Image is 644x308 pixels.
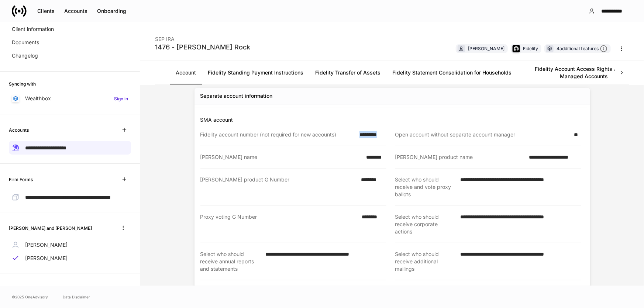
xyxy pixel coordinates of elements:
div: Fidelity account number (not required for new accounts) [200,131,355,138]
div: [PERSON_NAME] name [200,153,362,161]
div: [PERSON_NAME] product name [395,153,525,161]
a: Documents [9,36,131,49]
div: 1476 - [PERSON_NAME] Rock [155,43,250,52]
p: [PERSON_NAME] [25,255,68,262]
p: SMA account [200,116,587,124]
a: [PERSON_NAME] [9,252,131,265]
div: Onboarding [97,8,126,14]
a: [PERSON_NAME] [9,238,131,252]
p: Wealthbox [25,95,51,102]
a: Client information [9,23,131,36]
button: Accounts [59,5,92,17]
a: Data Disclaimer [63,294,90,300]
button: Clients [32,5,59,17]
div: Accounts [64,8,87,14]
h6: Firm Forms [9,176,33,183]
p: Client information [12,25,54,33]
a: Fidelity Statement Consolidation for Households [386,61,517,84]
div: 4 additional features [557,45,607,53]
div: Proxy voting G Number [200,213,358,235]
div: Select who should receive additional mailings [395,250,456,273]
a: Fidelity Standing Payment Instructions [202,61,309,84]
div: Select who should receive and vote proxy ballots [395,176,456,198]
a: WealthboxSign in [9,92,131,105]
div: Select who should receive annual reports and statements [200,250,261,273]
div: Clients [37,8,55,14]
span: © 2025 OneAdvisory [12,294,48,300]
a: Fidelity Transfer of Assets [309,61,386,84]
div: Select who should receive corporate actions [395,213,456,235]
a: Changelog [9,49,131,62]
div: SEP IRA [155,31,250,43]
div: [PERSON_NAME] product G Number [200,176,357,198]
h6: Accounts [9,127,29,134]
a: Account [170,61,202,84]
h6: Syncing with [9,80,36,87]
div: Open account without separate account manager [395,131,570,138]
h6: [PERSON_NAME] and [PERSON_NAME] [9,225,92,232]
button: Onboarding [92,5,131,17]
div: [PERSON_NAME] [468,45,504,52]
div: Fidelity [523,45,538,52]
p: [PERSON_NAME] [25,241,68,249]
h6: Sign in [114,95,128,102]
p: Changelog [12,52,38,59]
div: Separate account information [200,92,273,100]
p: Documents [12,39,39,46]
